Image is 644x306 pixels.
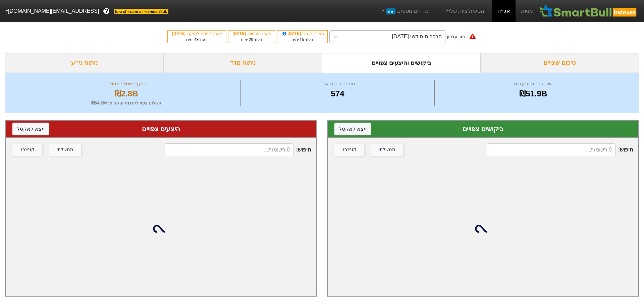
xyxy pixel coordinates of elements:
span: [DATE] [281,31,302,36]
div: 574 [243,88,432,100]
a: מדדים נוספיםחדש [378,4,431,18]
span: 15 [300,37,304,42]
span: [DATE] [172,31,186,36]
div: ממשלתי [379,146,395,154]
button: ממשלתי [49,144,81,156]
div: בעוד ימים [281,37,324,43]
a: הסימולציות שלי [442,4,487,18]
span: ? [105,7,108,16]
div: ניתוח מדד [164,53,322,73]
div: קונצרני [19,146,35,154]
button: קונצרני [12,144,42,156]
input: 0 רשומות... [165,143,293,156]
div: היצעים צפויים [12,124,310,134]
span: חדש [386,8,395,14]
div: ביקושים והיצעים צפויים [322,53,481,73]
span: 43 [194,37,199,42]
div: ניתוח ני״ע [5,53,164,73]
div: קונצרני [341,146,357,154]
div: הרכבים חודשי [DATE] [392,33,441,41]
div: ביקושים צפויים [334,124,632,134]
div: סוג עדכון [447,33,465,40]
span: חיפוש : [487,143,633,156]
div: ממשלתי [57,146,73,154]
div: תשלום צפוי לקרנות עוקבות : ₪64.2M [14,100,239,106]
img: loading... [153,221,169,237]
div: ₪2.8B [14,88,239,100]
div: ₪51.9B [436,88,630,100]
span: לפי נתוני סוף יום מתאריך [DATE] [114,9,168,14]
button: ייצא לאקסל [12,123,49,135]
input: 0 רשומות... [487,143,615,156]
button: ממשלתי [371,144,403,156]
img: SmartBull [538,4,639,18]
div: שווי קרנות עוקבות [436,80,630,88]
div: תאריך קובע : [281,31,324,37]
span: [DATE] [232,31,247,36]
div: היקף שינויים צפויים [14,80,239,88]
span: חיפוש : [165,143,311,156]
span: 29 [249,37,253,42]
div: תאריך פרסום : [232,31,271,37]
div: תאריך כניסה לתוקף : [171,31,222,37]
button: קונצרני [334,144,364,156]
img: loading... [475,221,491,237]
button: ייצא לאקסל [334,123,371,135]
div: בעוד ימים [232,37,271,43]
div: מספר ניירות ערך [243,80,432,88]
div: סיכום שינויים [481,53,639,73]
div: בעוד ימים [171,37,222,43]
